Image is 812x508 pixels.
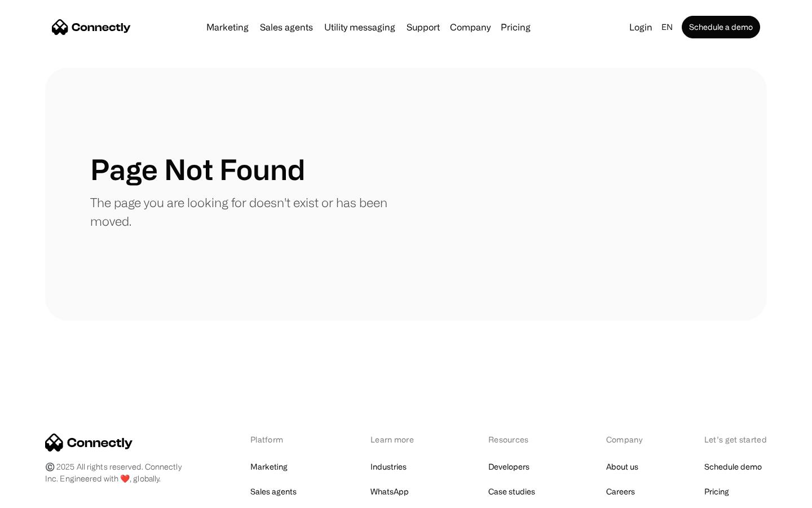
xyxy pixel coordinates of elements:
[320,23,400,32] a: Utility messaging
[704,459,762,475] a: Schedule demo
[202,23,253,32] a: Marketing
[250,433,312,445] div: Platform
[255,23,317,32] a: Sales agents
[450,19,491,35] div: Company
[250,459,288,475] a: Marketing
[496,23,535,32] a: Pricing
[370,433,430,445] div: Learn more
[250,484,297,500] a: Sales agents
[606,484,635,500] a: Careers
[370,484,409,500] a: WhatsApp
[90,193,406,230] p: The page you are looking for doesn't exist or has been moved.
[370,459,407,475] a: Industries
[488,433,548,445] div: Resources
[90,152,305,186] h1: Page Not Found
[488,484,535,500] a: Case studies
[661,19,673,35] div: en
[23,488,68,504] ul: Language list
[488,459,529,475] a: Developers
[704,433,767,445] div: Let’s get started
[704,484,729,500] a: Pricing
[402,23,444,32] a: Support
[682,16,760,38] a: Schedule a demo
[606,433,646,445] div: Company
[11,487,68,504] aside: Language selected: English
[606,459,638,475] a: About us
[625,19,657,35] a: Login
